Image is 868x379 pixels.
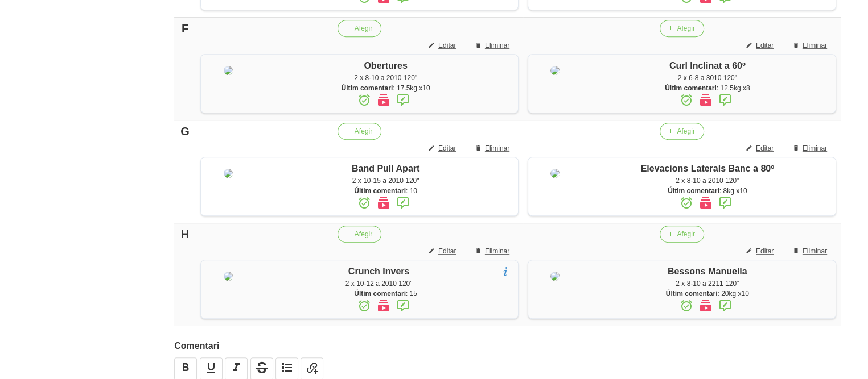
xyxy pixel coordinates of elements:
span: Editar [756,40,774,51]
span: Bessons Manuella [668,266,747,276]
div: : 10 [259,186,512,196]
span: Afegir [355,23,372,34]
div: 2 x 8-10 a 2211 120" [585,278,830,289]
span: Editar [756,143,774,153]
button: Afegir [338,123,381,140]
span: Afegir [677,23,694,34]
img: 8ea60705-12ae-42e8-83e1-4ba62b1261d5%2Factivities%2F76658-elevacions-laterals-a-80-jpg.jpg [550,169,560,178]
button: Afegir [338,226,381,243]
div: H [179,226,191,243]
img: 8ea60705-12ae-42e8-83e1-4ba62b1261d5%2Factivities%2F52778-band-pull-aparts-jpg.jpg [224,169,233,178]
button: Editar [421,140,465,157]
button: Editar [739,140,783,157]
strong: Últim comentari [666,290,718,298]
span: Eliminar [803,143,827,153]
div: 2 x 10-15 a 2010 120" [259,176,512,186]
img: 8ea60705-12ae-42e8-83e1-4ba62b1261d5%2Factivities%2F65954-obertures-jpg.jpg [224,66,233,75]
div: : 15 [259,289,512,299]
span: Afegir [677,229,694,239]
button: Eliminar [468,243,519,260]
span: Crunch Invers [348,266,410,276]
span: Eliminar [803,40,827,51]
span: Afegir [355,229,372,239]
div: 2 x 10-12 a 2010 120" [259,278,512,289]
span: Obertures [364,61,407,70]
div: 2 x 6-8 a 3010 120" [585,73,830,83]
div: : 12.5kg x8 [585,83,830,93]
div: F [179,20,191,37]
span: Eliminar [803,246,827,256]
button: Afegir [660,20,704,37]
span: Elevacions Laterals Banc a 80º [641,164,774,173]
span: Afegir [677,126,694,136]
button: Eliminar [785,37,836,54]
span: Editar [756,246,774,256]
strong: Últim comentari [342,84,393,92]
span: Eliminar [485,246,509,256]
strong: Últim comentari [665,84,717,92]
span: Eliminar [485,143,509,153]
img: 8ea60705-12ae-42e8-83e1-4ba62b1261d5%2Factivities%2F16309-bessons-manuella-jpg.jpg [550,272,560,281]
div: : 8kg x10 [585,186,830,196]
img: 8ea60705-12ae-42e8-83e1-4ba62b1261d5%2Factivities%2F56684-crunch-invers-jpg.jpg [224,272,233,281]
button: Afegir [338,20,381,37]
button: Editar [421,243,465,260]
div: : 17.5kg x10 [259,83,512,93]
strong: Últim comentari [668,187,719,195]
span: Editar [438,246,456,256]
img: 8ea60705-12ae-42e8-83e1-4ba62b1261d5%2Factivities%2F53164-curl-inclinat-jpg.jpg [550,66,560,75]
button: Editar [421,37,465,54]
span: Editar [438,40,456,51]
button: Afegir [660,226,704,243]
button: Afegir [660,123,704,140]
button: Eliminar [785,140,836,157]
span: Editar [438,143,456,153]
strong: Últim comentari [354,187,406,195]
button: Eliminar [468,140,519,157]
button: Eliminar [785,243,836,260]
div: 2 x 8-10 a 2010 120" [259,73,512,83]
label: Comentari [174,339,841,353]
span: Eliminar [485,40,509,51]
button: Eliminar [468,37,519,54]
button: Editar [739,243,783,260]
span: Curl Inclinat a 60º [669,61,746,70]
span: Afegir [355,126,372,136]
div: G [179,123,191,140]
span: Band Pull Apart [352,164,419,173]
button: Editar [739,37,783,54]
strong: Últim comentari [354,290,406,298]
div: : 20kg x10 [585,289,830,299]
div: 2 x 8-10 a 2010 120" [585,176,830,186]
